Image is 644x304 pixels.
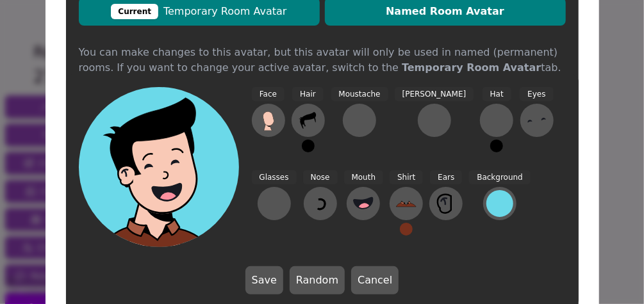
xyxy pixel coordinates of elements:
[252,170,297,185] span: Glasses
[331,87,388,102] span: Moustache
[390,170,423,185] span: Shirt
[245,266,283,294] button: Save
[520,87,553,102] span: Eyes
[395,87,474,102] span: [PERSON_NAME]
[430,170,462,185] span: Ears
[292,87,324,102] span: Hair
[252,87,285,102] span: Face
[111,4,158,19] div: Current
[331,4,559,19] span: Named Room Avatar
[303,170,338,185] span: Nose
[290,266,345,294] button: Random
[351,266,399,294] button: Cancel
[402,61,541,74] b: Temporary Room Avatar
[483,87,511,102] span: Hat
[344,170,384,185] span: Mouth
[85,4,313,19] span: Temporary Room Avatar
[79,45,566,55] div: You can make changes to this avatar, but this avatar will only be used in named (permanent) rooms...
[469,170,531,185] span: Background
